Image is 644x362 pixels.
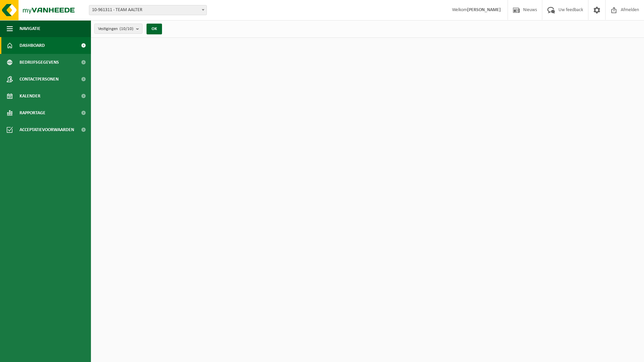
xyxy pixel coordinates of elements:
[20,88,40,104] span: Kalender
[20,54,59,71] span: Bedrijfsgegevens
[20,71,59,88] span: Contactpersonen
[89,5,206,15] span: 10-961311 - TEAM AALTER
[20,20,40,37] span: Navigatie
[147,24,162,34] button: OK
[20,104,45,121] span: Rapportage
[98,24,133,34] span: Vestigingen
[20,37,45,54] span: Dashboard
[467,7,501,12] strong: [PERSON_NAME]
[94,24,142,34] button: Vestigingen(10/10)
[120,27,133,31] count: (10/10)
[20,121,74,138] span: Acceptatievoorwaarden
[89,5,207,15] span: 10-961311 - TEAM AALTER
